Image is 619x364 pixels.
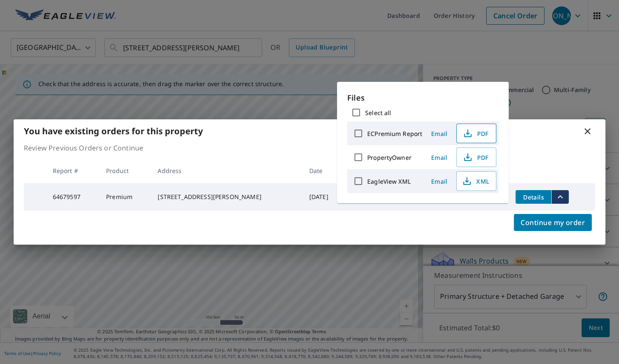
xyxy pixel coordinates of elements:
[302,158,345,183] th: Date
[426,175,453,188] button: Email
[429,153,449,162] span: Email
[456,147,496,167] button: PDF
[456,124,496,143] button: PDF
[462,152,489,162] span: PDF
[151,158,302,183] th: Address
[429,177,449,185] span: Email
[99,158,151,183] th: Product
[46,183,99,211] td: 64679597
[551,190,569,204] button: filesDropdownBtn-64679597
[158,193,295,201] div: [STREET_ADDRESS][PERSON_NAME]
[367,177,411,185] label: EagleView XML
[462,176,489,186] span: XML
[514,214,592,231] button: Continue my order
[365,109,391,117] label: Select all
[367,130,422,138] label: ECPremium Report
[24,143,595,153] p: Review Previous Orders or Continue
[456,171,496,191] button: XML
[515,190,551,204] button: detailsBtn-64679597
[426,127,453,140] button: Email
[521,193,546,201] span: Details
[99,183,151,211] td: Premium
[521,217,585,228] span: Continue my order
[347,92,498,104] p: Files
[462,128,489,139] span: PDF
[46,158,99,183] th: Report #
[426,151,453,164] button: Email
[367,153,412,162] label: PropertyOwner
[429,130,449,138] span: Email
[302,183,345,211] td: [DATE]
[24,125,203,137] b: You have existing orders for this property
